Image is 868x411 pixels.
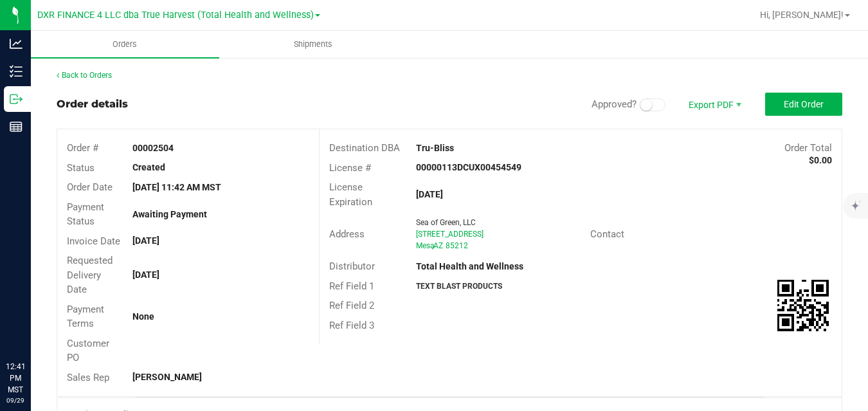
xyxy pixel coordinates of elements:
[416,162,521,172] strong: 00000113DCUX00454549
[276,39,350,50] span: Shipments
[67,255,113,295] span: Requested Delivery Date
[416,218,476,227] span: Sea of Green, LLC
[57,71,112,80] a: Back to Orders
[777,280,829,331] qrcode: 00002504
[590,228,624,240] span: Contact
[446,241,468,250] span: 85212
[132,182,221,192] strong: [DATE] 11:42 AM MST
[809,155,832,165] strong: $0.00
[31,31,219,58] a: Orders
[416,143,454,153] strong: Tru-Bliss
[67,372,109,383] span: Sales Rep
[329,280,374,292] span: Ref Field 1
[132,162,165,172] strong: Created
[416,261,523,271] strong: Total Health and Wellness
[6,361,25,396] p: 12:41 PM MST
[416,189,443,199] strong: [DATE]
[132,311,154,322] strong: None
[67,304,104,330] span: Payment Terms
[777,280,829,331] img: Scan me!
[329,300,374,311] span: Ref Field 2
[132,269,159,280] strong: [DATE]
[760,10,844,20] span: Hi, [PERSON_NAME]!
[784,142,832,154] span: Order Total
[67,181,113,193] span: Order Date
[329,181,372,208] span: License Expiration
[37,10,314,21] span: DXR FINANCE 4 LLC dba True Harvest (Total Health and Wellness)
[416,230,484,239] span: [STREET_ADDRESS]
[329,162,371,174] span: License #
[416,282,502,291] strong: TEXT BLAST PRODUCTS
[132,372,202,382] strong: [PERSON_NAME]
[433,241,443,250] span: AZ
[67,235,120,247] span: Invoice Date
[13,308,51,347] iframe: Resource center
[95,39,154,50] span: Orders
[67,201,104,228] span: Payment Status
[132,143,174,153] strong: 00002504
[67,338,109,364] span: Customer PO
[10,65,23,78] inline-svg: Inventory
[592,98,637,110] span: Approved?
[784,99,824,109] span: Edit Order
[329,142,400,154] span: Destination DBA
[10,93,23,105] inline-svg: Outbound
[219,31,408,58] a: Shipments
[675,93,752,116] li: Export PDF
[329,260,375,272] span: Distributor
[765,93,842,116] button: Edit Order
[132,209,207,219] strong: Awaiting Payment
[329,228,365,240] span: Address
[38,306,53,322] iframe: Resource center unread badge
[67,142,98,154] span: Order #
[6,396,25,405] p: 09/29
[10,37,23,50] inline-svg: Analytics
[132,235,159,246] strong: [DATE]
[329,320,374,331] span: Ref Field 3
[432,241,433,250] span: ,
[67,162,95,174] span: Status
[416,241,435,250] span: Mesa
[57,96,128,112] div: Order details
[10,120,23,133] inline-svg: Reports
